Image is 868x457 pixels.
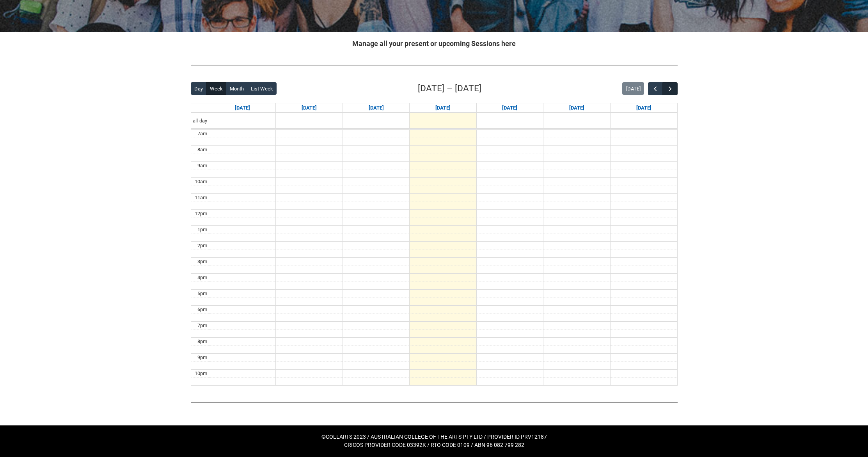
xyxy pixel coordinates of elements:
div: 2pm [196,242,209,250]
div: 10am [193,178,209,186]
button: Day [191,82,207,95]
button: Next Week [662,82,677,95]
div: 9am [196,162,209,170]
span: all-day [191,117,209,125]
div: 8pm [196,338,209,345]
div: 11am [193,194,209,202]
img: REDU_GREY_LINE [191,61,678,69]
div: 12pm [193,210,209,218]
div: 6pm [196,306,209,314]
a: Go to September 12, 2025 [568,103,586,113]
a: Go to September 7, 2025 [233,103,252,113]
button: Previous Week [648,82,663,95]
div: 4pm [196,274,209,282]
div: 1pm [196,226,209,234]
button: [DATE] [622,82,644,95]
a: Go to September 13, 2025 [635,103,653,113]
a: Go to September 8, 2025 [300,103,318,113]
img: REDU_GREY_LINE [191,398,678,406]
button: Month [226,82,247,95]
div: 7pm [196,322,209,329]
div: 10pm [193,370,209,377]
h2: [DATE] – [DATE] [418,82,481,95]
a: Go to September 10, 2025 [434,103,452,113]
div: 9pm [196,354,209,361]
div: 7am [196,130,209,138]
div: 3pm [196,258,209,266]
button: Week [206,82,226,95]
a: Go to September 9, 2025 [367,103,385,113]
h2: Manage all your present or upcoming Sessions here [191,38,678,49]
div: 5pm [196,290,209,298]
button: List Week [247,82,277,95]
div: 8am [196,146,209,154]
a: Go to September 11, 2025 [501,103,519,113]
